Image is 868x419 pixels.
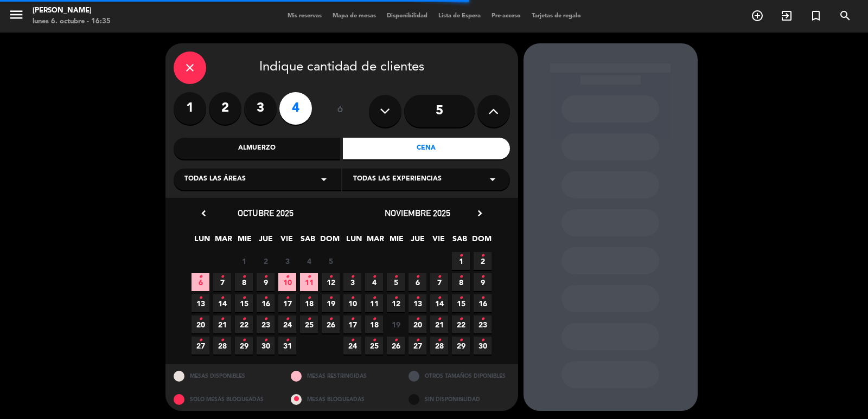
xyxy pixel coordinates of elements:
[394,289,398,307] i: •
[365,273,383,291] span: 4
[242,332,246,349] i: •
[394,268,398,286] i: •
[433,13,486,19] span: Lista de Espera
[329,268,333,286] i: •
[329,311,333,328] i: •
[452,294,470,312] span: 15
[320,233,338,250] span: DOM
[257,233,275,250] span: JUE
[481,289,484,307] i: •
[481,311,484,328] i: •
[409,294,426,312] span: 13
[209,92,241,125] label: 2
[343,294,361,312] span: 10
[33,5,111,16] div: [PERSON_NAME]
[213,337,231,354] span: 28
[474,273,492,291] span: 9
[459,332,463,349] i: •
[329,289,333,307] i: •
[257,337,275,354] span: 30
[199,311,202,328] i: •
[472,233,490,250] span: DOM
[353,174,442,185] span: Todas las experiencias
[387,273,405,291] span: 5
[481,332,484,349] i: •
[409,233,426,250] span: JUE
[235,273,253,291] span: 8
[394,332,398,349] i: •
[8,7,24,27] button: menu
[214,233,232,250] span: MAR
[322,273,340,291] span: 12
[235,337,253,354] span: 29
[350,268,354,286] i: •
[365,337,383,354] span: 25
[751,9,764,22] i: add_circle_outline
[430,337,448,354] span: 28
[474,252,492,270] span: 2
[285,268,289,286] i: •
[264,289,267,307] i: •
[192,337,209,354] span: 27
[199,332,202,349] i: •
[474,294,492,312] span: 16
[452,252,470,270] span: 1
[285,311,289,328] i: •
[174,92,206,125] label: 1
[264,268,267,286] i: •
[257,294,275,312] span: 16
[474,315,492,333] span: 23
[481,247,484,265] i: •
[235,233,253,250] span: MIE
[365,315,383,333] span: 18
[452,315,470,333] span: 22
[430,233,448,250] span: VIE
[416,332,419,349] i: •
[839,9,852,22] i: search
[451,233,469,250] span: SAB
[317,173,330,186] i: arrow_drop_down
[430,273,448,291] span: 7
[459,268,463,286] i: •
[481,268,484,286] i: •
[192,273,209,291] span: 6
[300,294,318,312] span: 18
[193,233,211,250] span: LUN
[278,315,296,333] span: 24
[299,233,317,250] span: SAB
[452,337,470,354] span: 29
[437,332,441,349] i: •
[192,294,209,312] span: 13
[474,337,492,354] span: 30
[257,315,275,333] span: 23
[257,273,275,291] span: 9
[199,289,202,307] i: •
[220,311,224,328] i: •
[165,388,283,411] div: SOLO MESAS BLOQUEADAS
[220,332,224,349] i: •
[430,294,448,312] span: 14
[387,337,405,354] span: 26
[437,311,441,328] i: •
[409,315,426,333] span: 20
[474,208,486,219] i: chevron_right
[264,311,267,328] i: •
[372,311,376,328] i: •
[199,268,202,286] i: •
[409,337,426,354] span: 27
[327,13,381,19] span: Mapa de mesas
[372,268,376,286] i: •
[416,289,419,307] i: •
[192,315,209,333] span: 20
[343,337,361,354] span: 24
[174,138,341,159] div: Almuerzo
[307,289,311,307] i: •
[452,273,470,291] span: 8
[220,289,224,307] i: •
[220,268,224,286] i: •
[278,273,296,291] span: 10
[257,252,275,270] span: 2
[300,273,318,291] span: 11
[278,337,296,354] span: 31
[780,9,793,22] i: exit_to_app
